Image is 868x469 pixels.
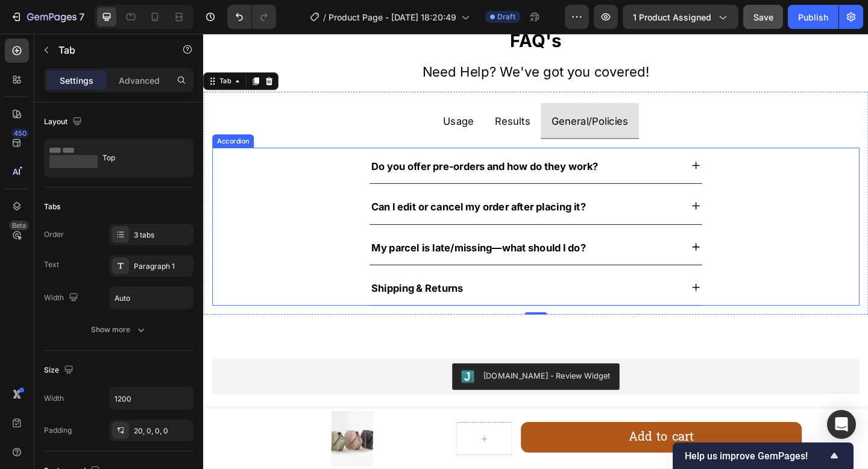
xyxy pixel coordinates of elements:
div: Add to cart [463,430,534,449]
span: General/Policies [379,89,462,102]
button: Show survey - Help us improve GemPages! [685,449,841,463]
div: 3 tabs [134,230,190,241]
button: Show more [44,319,193,341]
button: 7 [5,5,90,29]
input: Auto [110,388,193,409]
div: Layout [44,114,84,130]
div: Text [44,259,59,270]
div: Tabs [44,201,60,212]
div: 450 [11,128,29,138]
div: Beta [9,221,29,230]
p: 7 [79,10,84,24]
img: Judgeme.png [280,366,295,380]
span: Results [317,89,356,102]
input: Auto [110,287,193,309]
div: Size [44,362,76,379]
p: Tab [58,43,161,57]
div: Show more [91,324,147,336]
strong: My parcel is late/missing—what should I do? [183,227,416,239]
div: Tab [15,46,33,57]
button: Publish [788,5,838,29]
span: Draft [497,11,515,22]
p: Advanced [119,74,160,87]
div: Order [44,229,64,240]
button: 1 product assigned [623,5,738,29]
div: [DOMAIN_NAME] - Review Widget [304,366,443,379]
div: Width [44,393,64,404]
div: Publish [798,11,828,24]
span: / [323,11,326,24]
div: 20, 0, 0, 0 [134,426,190,436]
button: Judge.me - Review Widget [271,359,453,388]
span: Save [753,12,773,22]
iframe: Design area [203,34,868,469]
span: 1 product assigned [633,11,711,24]
span: Help us improve GemPages! [685,450,827,462]
div: Undo/Redo [227,5,276,29]
div: Padding [44,425,72,436]
strong: Shipping & Returns [183,271,283,283]
div: Accordion [12,112,52,122]
p: Need Help? We've got you covered! [1,32,722,52]
div: Paragraph 1 [134,261,190,272]
div: Top [102,144,176,172]
button: Save [743,5,783,29]
strong: Can I edit or cancel my order after placing it? [183,182,416,195]
strong: Do you offer pre-orders and how do they work? [183,138,429,151]
span: Usage [261,89,294,102]
div: Width [44,290,81,306]
span: Product Page - [DATE] 18:20:49 [329,11,456,24]
p: Settings [60,74,93,87]
div: Open Intercom Messenger [827,410,856,439]
button: Add to cart [345,423,651,456]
